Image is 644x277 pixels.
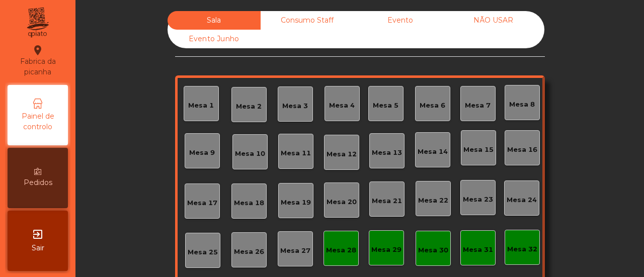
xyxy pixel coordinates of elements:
[32,228,44,240] i: exit_to_app
[372,148,402,158] div: Mesa 13
[354,11,447,30] div: Evento
[326,245,356,255] div: Mesa 28
[465,101,491,111] div: Mesa 7
[188,101,214,111] div: Mesa 1
[8,44,67,77] div: Fabrica da picanha
[509,100,535,110] div: Mesa 8
[281,198,311,208] div: Mesa 19
[372,196,402,206] div: Mesa 21
[187,198,217,208] div: Mesa 17
[234,247,264,257] div: Mesa 26
[282,101,308,111] div: Mesa 3
[188,247,218,257] div: Mesa 25
[236,102,262,112] div: Mesa 2
[507,244,537,254] div: Mesa 32
[371,245,401,255] div: Mesa 29
[418,147,448,157] div: Mesa 14
[168,11,261,30] div: Sala
[329,101,355,111] div: Mesa 4
[373,101,398,111] div: Mesa 5
[261,11,354,30] div: Consumo Staff
[32,44,44,56] i: location_on
[463,195,493,205] div: Mesa 23
[327,197,357,207] div: Mesa 20
[235,149,265,159] div: Mesa 10
[280,246,310,256] div: Mesa 27
[420,101,445,111] div: Mesa 6
[168,30,261,48] div: Evento Junho
[281,148,311,158] div: Mesa 11
[10,111,65,132] span: Painel de controlo
[507,145,537,155] div: Mesa 16
[447,11,540,30] div: NÃO USAR
[189,148,215,158] div: Mesa 9
[32,243,44,253] span: Sair
[234,198,264,208] div: Mesa 18
[507,195,537,205] div: Mesa 24
[418,245,448,255] div: Mesa 30
[463,145,494,155] div: Mesa 15
[463,245,493,255] div: Mesa 31
[25,5,50,40] img: qpiato
[327,149,357,159] div: Mesa 12
[418,196,448,206] div: Mesa 22
[24,177,52,188] span: Pedidos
